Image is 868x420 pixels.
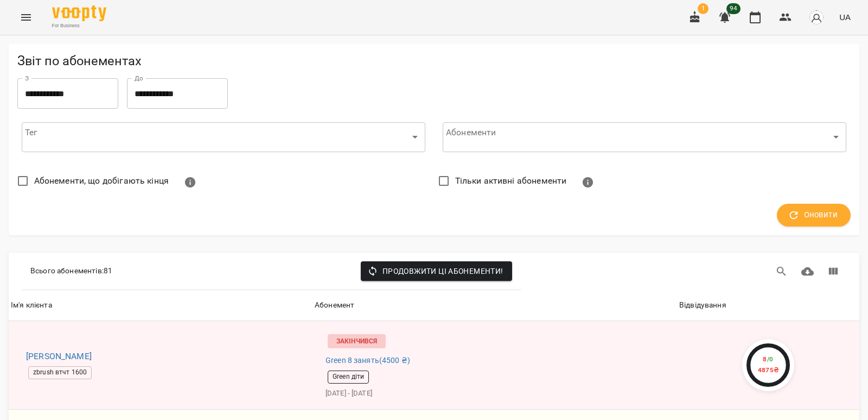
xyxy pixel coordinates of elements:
[758,354,779,375] div: 8 4875 ₴
[679,299,726,312] div: Сортувати
[9,253,859,290] div: Table Toolbar
[328,372,368,381] span: Green діти
[839,11,851,23] span: UA
[29,368,91,377] span: zbrush втчт 1600
[26,349,304,364] h6: [PERSON_NAME]
[369,265,503,278] span: Продовжити ці абонементи!
[22,122,425,152] div: ​
[455,174,567,187] span: Тільки активні абонементи
[767,355,774,363] span: / 0
[795,259,821,285] button: Завантажити CSV
[835,7,855,27] button: UA
[17,53,851,70] h5: Звіт по абонементах
[34,174,169,187] span: Абонементи, що добігають кінця
[11,299,52,312] div: Сортувати
[315,299,675,312] span: Абонемент
[698,3,709,14] span: 1
[679,299,857,312] span: Відвідування
[679,299,726,312] div: Відвідування
[315,299,354,312] div: Сортувати
[52,5,106,21] img: Voopty Logo
[17,349,304,381] a: [PERSON_NAME]zbrush втчт 1600
[315,299,354,312] div: Абонемент
[575,170,601,196] button: Показувати тільки абонементи з залишком занять або з відвідуваннями. Активні абонементи - це ті, ...
[328,334,386,348] p: Закінчився
[777,204,851,227] button: Оновити
[30,266,112,277] p: Всього абонементів : 81
[809,10,824,25] img: avatar_s.png
[325,388,664,399] p: [DATE] - [DATE]
[11,299,310,312] span: Ім'я клієнта
[52,22,106,29] span: For Business
[790,208,838,222] span: Оновити
[726,3,741,14] span: 94
[325,355,410,366] span: Green 8 занять ( 4500 ₴ )
[13,4,39,30] button: Menu
[769,259,795,285] button: Пошук
[443,122,846,152] div: ​
[820,259,846,285] button: Вигляд колонок
[11,299,52,312] div: Ім'я клієнта
[361,261,512,281] button: Продовжити ці абонементи!
[321,328,668,403] a: ЗакінчивсяGreen 8 занять(4500 ₴)Green діти[DATE] - [DATE]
